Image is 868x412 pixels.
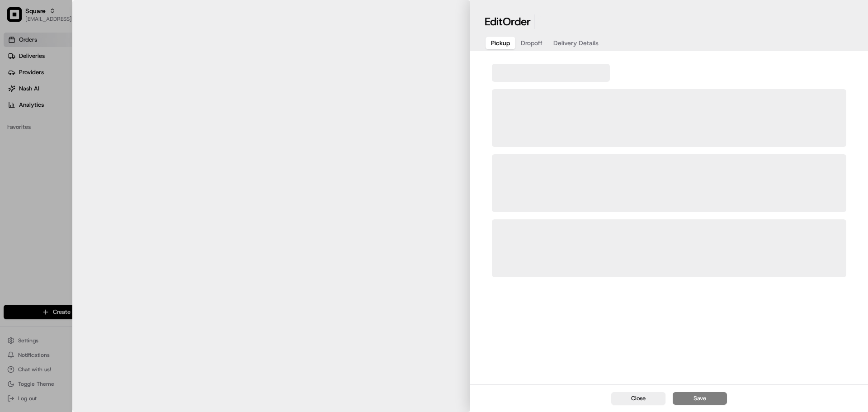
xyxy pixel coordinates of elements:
span: Pickup [491,38,510,47]
h1: Edit [485,14,531,29]
span: Dropoff [521,38,542,47]
span: Delivery Details [553,38,599,47]
button: Close [611,392,665,405]
span: Order [503,14,531,29]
